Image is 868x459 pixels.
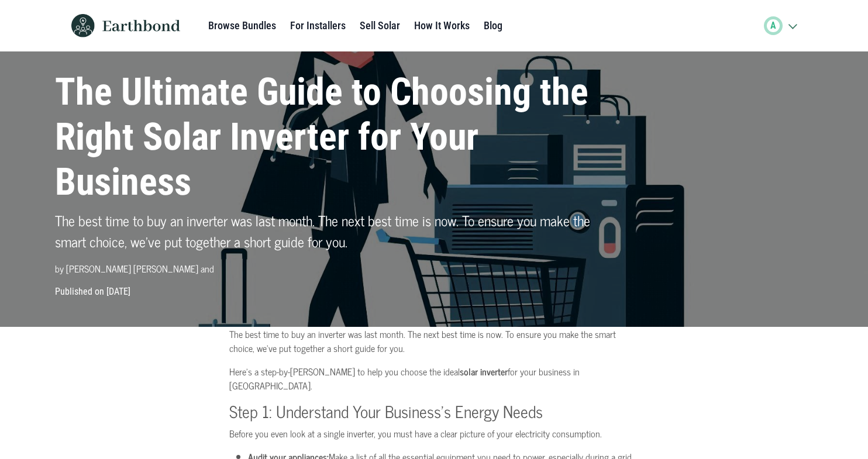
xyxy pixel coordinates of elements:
[102,20,180,32] img: Earthbond text logo
[290,14,346,37] a: For Installers
[229,426,639,440] p: Before you even look at a single inverter, you must have a clear picture of your electricity cons...
[55,261,620,275] p: by [PERSON_NAME] [PERSON_NAME] and
[770,19,776,33] span: A
[360,14,400,37] a: Sell Solar
[67,14,99,37] img: Earthbond icon logo
[460,364,508,379] b: solar inverter
[484,14,502,37] a: Blog
[229,402,639,422] h3: Step 1: Understand Your Business's Energy Needs
[229,327,639,355] p: The best time to buy an inverter was last month. The next best time is now. To ensure you make th...
[208,14,276,37] a: Browse Bundles
[55,210,620,252] p: The best time to buy an inverter was last month. The next best time is now. To ensure you make th...
[48,285,820,299] p: Published on [DATE]
[229,364,639,392] p: Here’s a step-by-[PERSON_NAME] to help you choose the ideal for your business in [GEOGRAPHIC_DATA].
[55,70,620,205] h1: The Ultimate Guide to Choosing the Right Solar Inverter for Your Business
[414,14,470,37] a: How It Works
[67,5,180,47] a: Earthbond icon logo Earthbond text logo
